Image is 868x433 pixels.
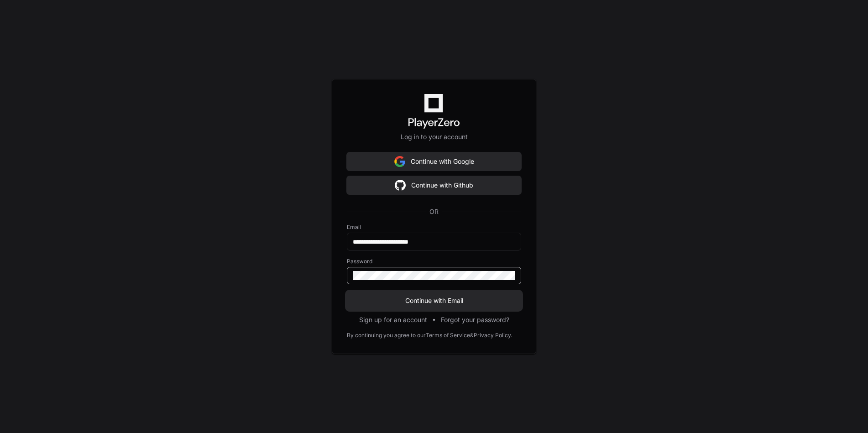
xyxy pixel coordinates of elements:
[470,332,474,339] div: &
[394,152,405,171] img: Sign in with google
[426,207,442,216] span: OR
[359,315,427,324] button: Sign up for an account
[426,332,470,339] a: Terms of Service
[347,176,521,194] button: Continue with Github
[441,315,509,324] button: Forgot your password?
[395,176,406,194] img: Sign in with google
[347,152,521,171] button: Continue with Google
[347,258,521,265] label: Password
[347,292,521,310] button: Continue with Email
[474,332,512,339] a: Privacy Policy.
[347,296,521,305] span: Continue with Email
[347,132,521,141] p: Log in to your account
[347,224,521,231] label: Email
[347,332,426,339] div: By continuing you agree to our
